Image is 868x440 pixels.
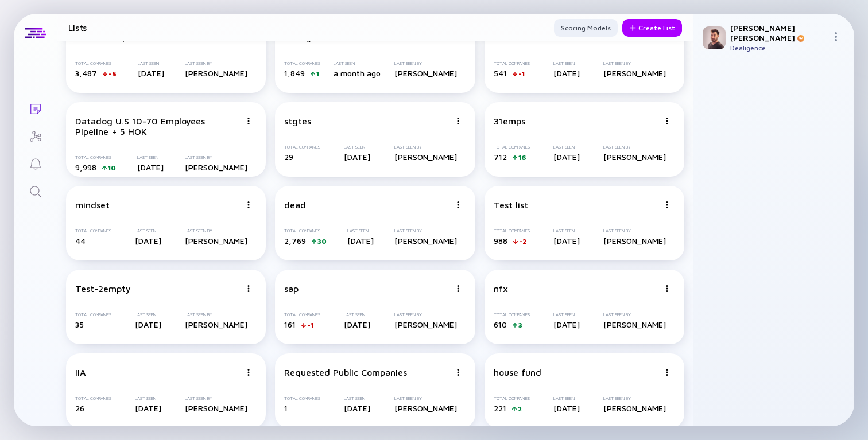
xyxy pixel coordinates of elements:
[284,145,320,150] div: Total Companies
[553,61,580,66] div: Last Seen
[284,228,327,233] div: Total Companies
[553,320,580,329] div: [DATE]
[553,312,580,317] div: Last Seen
[138,68,164,78] div: [DATE]
[518,404,522,413] div: 2
[494,152,507,162] span: 712
[108,69,117,78] div: -5
[554,19,618,37] button: Scoring Models
[494,116,525,126] div: 31emps
[494,145,530,150] div: Total Companies
[284,152,293,162] span: 29
[455,201,462,208] img: Menu
[108,163,116,172] div: 10
[344,396,370,401] div: Last Seen
[334,61,381,66] div: Last Seen
[344,152,370,162] div: [DATE]
[185,396,247,401] div: Last Seen By
[553,228,580,233] div: Last Seen
[284,403,288,413] span: 1
[494,228,530,233] div: Total Companies
[75,403,84,413] span: 26
[75,200,110,210] div: mindset
[344,145,370,150] div: Last Seen
[75,396,111,401] div: Total Companies
[603,403,666,413] div: [PERSON_NAME]
[518,69,525,78] div: -1
[603,236,666,246] div: [PERSON_NAME]
[347,236,374,246] div: [DATE]
[664,369,671,376] img: Menu
[185,228,247,233] div: Last Seen By
[284,61,320,66] div: Total Companies
[831,32,840,41] img: Menu
[284,116,311,126] div: stgtes
[284,367,407,377] div: Requested Public Companies
[75,68,97,78] span: 3,487
[455,118,462,124] img: Menu
[394,145,457,150] div: Last Seen By
[394,403,457,413] div: [PERSON_NAME]
[75,320,84,329] span: 35
[494,68,507,78] span: 541
[14,177,57,204] a: Search
[185,312,247,317] div: Last Seen By
[494,61,530,66] div: Total Companies
[553,396,580,401] div: Last Seen
[344,312,370,317] div: Last Seen
[185,155,247,160] div: Last Seen By
[135,320,161,329] div: [DATE]
[14,149,57,177] a: Reminders
[494,236,507,246] span: 988
[519,237,526,246] div: -2
[75,116,241,137] div: Datadog U.S 10-70 Employees Pipeline + 5 HOK
[68,22,87,33] h1: Lists
[284,68,305,78] span: 1,849
[664,201,671,208] img: Menu
[394,236,457,246] div: [PERSON_NAME]
[137,155,164,160] div: Last Seen
[494,367,541,377] div: house fund
[138,61,164,66] div: Last Seen
[75,61,117,66] div: Total Companies
[334,68,381,78] div: a month ago
[245,369,252,376] img: Menu
[518,153,526,162] div: 16
[622,19,682,37] button: Create List
[553,68,580,78] div: [DATE]
[75,312,111,317] div: Total Companies
[135,312,161,317] div: Last Seen
[603,312,666,317] div: Last Seen By
[394,312,457,317] div: Last Seen By
[394,396,457,401] div: Last Seen By
[664,118,671,124] img: Menu
[494,312,530,317] div: Total Companies
[316,69,319,78] div: 1
[317,237,327,246] div: 30
[245,285,252,292] img: Menu
[75,155,116,160] div: Total Companies
[553,236,580,246] div: [DATE]
[135,236,161,246] div: [DATE]
[344,403,370,413] div: [DATE]
[14,122,57,149] a: Investor Map
[245,201,252,208] img: Menu
[494,200,528,210] div: Test list
[394,61,457,66] div: Last Seen By
[284,320,296,329] span: 161
[494,403,506,413] span: 221
[284,312,320,317] div: Total Companies
[603,61,666,66] div: Last Seen By
[185,403,247,413] div: [PERSON_NAME]
[185,236,247,246] div: [PERSON_NAME]
[185,320,247,329] div: [PERSON_NAME]
[455,369,462,376] img: Menu
[603,228,666,233] div: Last Seen By
[135,403,161,413] div: [DATE]
[603,320,666,329] div: [PERSON_NAME]
[344,320,370,329] div: [DATE]
[347,228,374,233] div: Last Seen
[603,396,666,401] div: Last Seen By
